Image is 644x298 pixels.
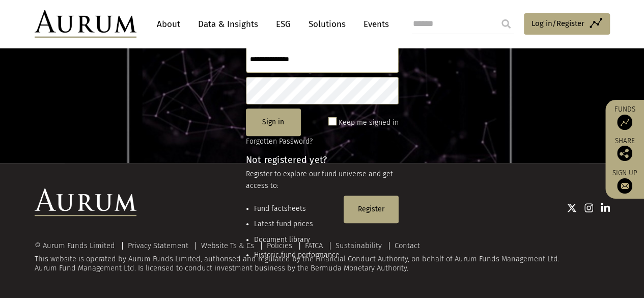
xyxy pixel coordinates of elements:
[335,241,382,250] a: Sustainability
[128,241,188,250] a: Privacy Statement
[617,178,632,194] img: Sign up to our newsletter
[610,105,639,130] a: Funds
[617,115,632,130] img: Access Funds
[35,241,610,273] div: This website is operated by Aurum Funds Limited, authorised and regulated by the Financial Conduc...
[496,14,516,34] input: Submit
[339,117,399,129] label: Keep me signed in
[246,169,399,192] p: Register to explore our fund universe and get access to:
[246,137,313,146] a: Forgotten Password?
[35,188,136,216] img: Aurum Logo
[193,15,263,34] a: Data & Insights
[617,146,632,161] img: Share this post
[246,109,301,136] button: Sign in
[152,15,185,34] a: About
[305,241,323,250] a: FATCA
[358,15,389,34] a: Events
[201,241,254,250] a: Website Ts & Cs
[567,203,577,213] img: Twitter icon
[601,203,610,213] img: Linkedin icon
[246,155,399,165] h4: Not registered yet?
[610,138,639,161] div: Share
[395,241,420,250] a: Contact
[267,241,292,250] a: Policies
[610,169,639,194] a: Sign up
[531,17,584,30] span: Log in/Register
[524,13,610,35] a: Log in/Register
[303,15,351,34] a: Solutions
[584,203,594,213] img: Instagram icon
[271,15,296,34] a: ESG
[35,242,120,250] div: © Aurum Funds Limited
[35,10,136,38] img: Aurum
